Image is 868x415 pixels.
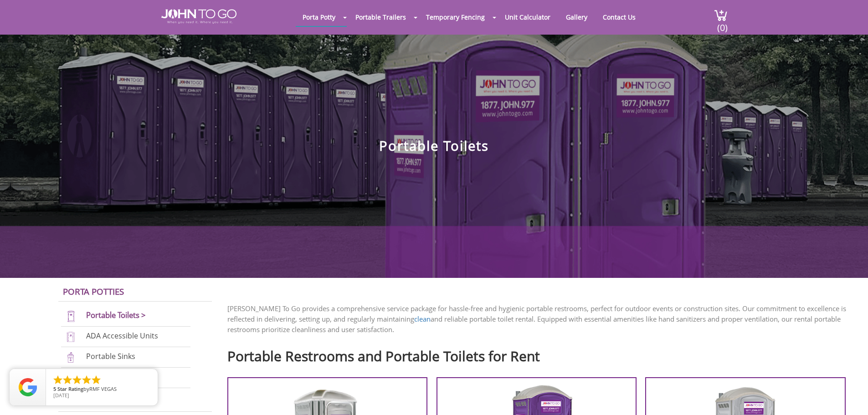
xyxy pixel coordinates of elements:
[559,8,594,26] a: Gallery
[62,374,73,385] li: 
[52,374,63,385] li: 
[72,374,82,385] li: 
[296,8,342,26] a: Porta Potty
[57,385,83,392] span: Star Rating
[61,331,81,343] img: ADA-units-new.png
[63,286,124,297] a: Porta Potties
[349,8,413,26] a: Portable Trailers
[19,378,37,396] img: Review Rating
[419,8,492,26] a: Temporary Fencing
[227,344,854,364] h2: Portable Restrooms and Portable Toilets for Rent
[81,374,92,385] li: 
[498,8,557,26] a: Unit Calculator
[53,392,69,399] span: [DATE]
[89,385,117,392] span: RMF VEGAS
[596,8,642,26] a: Contact Us
[91,374,102,385] li: 
[414,314,431,323] a: clean
[161,9,236,24] img: JOHN to go
[86,351,135,361] a: Portable Sinks
[717,14,728,34] span: (0)
[832,379,868,415] button: Live Chat
[53,385,56,392] span: 5
[86,310,146,320] a: Portable Toilets >
[714,9,728,21] img: cart a
[227,303,854,335] p: [PERSON_NAME] To Go provides a comprehensive service package for hassle-free and hygienic portabl...
[61,310,81,323] img: portable-toilets-new.png
[53,386,150,393] span: by
[61,351,81,364] img: portable-sinks-new.png
[86,331,158,341] a: ADA Accessible Units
